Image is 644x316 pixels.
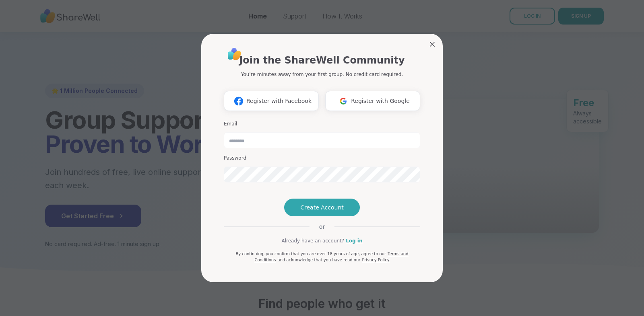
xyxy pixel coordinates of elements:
span: Register with Facebook [246,97,312,105]
span: Create Account [300,203,344,211]
h3: Email [224,121,420,127]
a: Privacy Policy [362,258,389,262]
img: ShareWell Logo [225,45,244,63]
span: Already have an account? [281,237,344,244]
img: ShareWell Logomark [231,94,246,109]
h3: Password [224,155,420,162]
button: Create Account [284,199,360,216]
img: ShareWell Logomark [336,94,351,109]
span: and acknowledge that you have read our [277,258,360,262]
a: Terms and Conditions [254,252,408,262]
span: By continuing, you confirm that you are over 18 years of age, agree to our [235,252,386,256]
button: Register with Google [325,91,420,111]
h1: Join the ShareWell Community [239,53,405,68]
a: Log in [346,237,362,244]
p: You're minutes away from your first group. No credit card required. [241,71,403,78]
button: Register with Facebook [224,91,319,111]
span: or [310,223,334,231]
span: Register with Google [351,97,410,105]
